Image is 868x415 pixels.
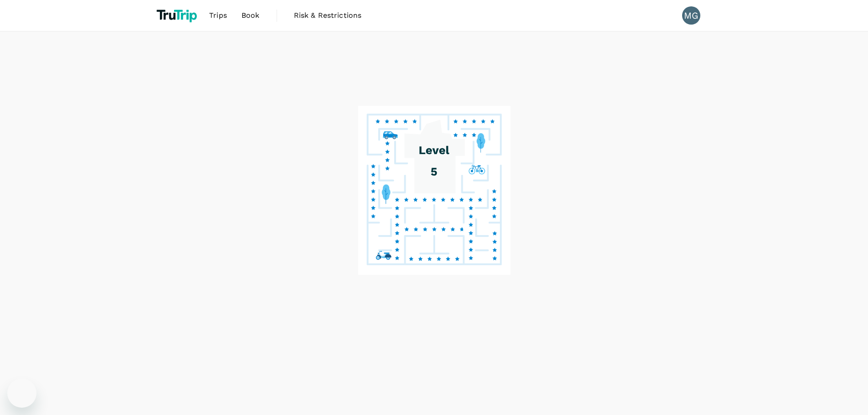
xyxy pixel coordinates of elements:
[682,6,700,25] div: MG
[209,10,227,21] span: Trips
[294,10,362,21] span: Risk & Restrictions
[7,379,36,408] iframe: Button to launch messaging window
[154,5,202,26] img: TruTrip logo
[241,10,260,21] span: Book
